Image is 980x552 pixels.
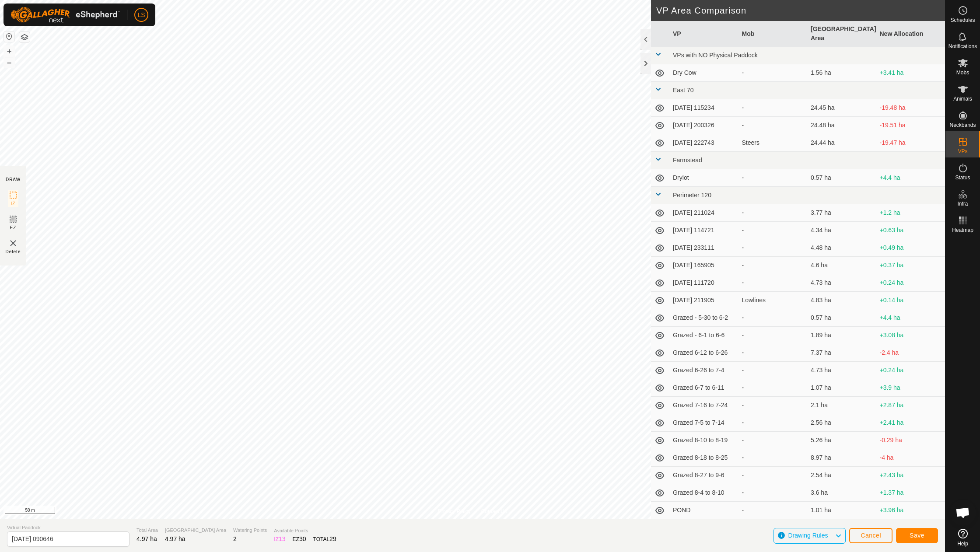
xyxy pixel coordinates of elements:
[4,46,14,56] button: +
[957,201,968,206] span: Infra
[669,274,738,292] td: [DATE] 111720
[742,418,804,427] div: -
[807,379,876,397] td: 1.07 ha
[669,239,738,257] td: [DATE] 233111
[876,379,945,397] td: +3.9 ha
[669,204,738,222] td: [DATE] 211024
[949,122,976,128] span: Neckbands
[876,484,945,502] td: +1.37 ha
[742,383,804,392] div: -
[438,507,471,515] a: Privacy Policy
[876,274,945,292] td: +0.24 ha
[669,309,738,327] td: Grazed - 5-30 to 6-2
[807,117,876,134] td: 24.48 ha
[136,535,157,542] span: 4.97 ha
[945,525,980,550] a: Help
[807,432,876,449] td: 5.26 ha
[807,292,876,309] td: 4.83 ha
[849,528,892,543] button: Cancel
[669,117,738,134] td: [DATE] 200326
[299,535,306,542] span: 30
[8,238,18,248] img: VP
[279,535,286,542] span: 13
[673,52,758,59] span: VPs with NO Physical Paddock
[876,21,945,47] th: New Allocation
[876,117,945,134] td: -19.51 ha
[807,257,876,274] td: 4.6 ha
[165,535,185,542] span: 4.97 ha
[669,222,738,239] td: [DATE] 114721
[876,222,945,239] td: +0.63 ha
[19,32,30,42] button: Map Layers
[4,31,14,42] button: Reset Map
[807,449,876,467] td: 8.97 ha
[876,327,945,344] td: +3.08 ha
[669,327,738,344] td: Grazed - 6-1 to 6-6
[742,366,804,375] div: -
[876,397,945,414] td: +2.87 ha
[669,257,738,274] td: [DATE] 165905
[4,57,14,68] button: –
[669,397,738,414] td: Grazed 7-16 to 7-24
[669,467,738,484] td: Grazed 8-27 to 9-6
[876,502,945,519] td: +3.96 ha
[876,64,945,82] td: +3.41 ha
[876,292,945,309] td: +0.14 ha
[807,204,876,222] td: 3.77 ha
[669,379,738,397] td: Grazed 6-7 to 6-11
[742,261,804,270] div: -
[807,239,876,257] td: 4.48 ha
[807,274,876,292] td: 4.73 ha
[910,532,924,539] span: Save
[11,200,16,207] span: IZ
[742,471,804,480] div: -
[274,527,336,535] span: Available Points
[876,239,945,257] td: +0.49 ha
[807,467,876,484] td: 2.54 ha
[876,309,945,327] td: +4.4 ha
[742,348,804,357] div: -
[807,21,876,47] th: [GEOGRAPHIC_DATA] Area
[10,7,120,23] img: Gallagher Logo
[742,226,804,235] div: -
[669,449,738,467] td: Grazed 8-18 to 8-25
[788,532,828,539] span: Drawing Rules
[807,222,876,239] td: 4.34 ha
[807,327,876,344] td: 1.89 ha
[807,484,876,502] td: 3.6 ha
[137,10,145,20] span: LS
[876,99,945,117] td: -19.48 ha
[950,17,975,23] span: Schedules
[742,243,804,252] div: -
[669,432,738,449] td: Grazed 8-10 to 8-19
[896,528,938,543] button: Save
[669,362,738,379] td: Grazed 6-26 to 7-4
[669,502,738,519] td: POND
[742,208,804,217] div: -
[807,344,876,362] td: 7.37 ha
[742,173,804,182] div: -
[742,138,804,147] div: Steers
[957,541,968,546] span: Help
[742,313,804,322] div: -
[673,192,711,199] span: Perimeter 120
[136,527,158,534] span: Total Area
[669,344,738,362] td: Grazed 6-12 to 6-26
[274,535,285,544] div: IZ
[807,309,876,327] td: 0.57 ha
[807,134,876,152] td: 24.44 ha
[293,535,306,544] div: EZ
[861,532,881,539] span: Cancel
[807,169,876,187] td: 0.57 ha
[233,527,267,534] span: Watering Points
[481,507,507,515] a: Contact Us
[7,524,129,531] span: Virtual Paddock
[876,414,945,432] td: +2.41 ha
[876,362,945,379] td: +0.24 ha
[807,397,876,414] td: 2.1 ha
[876,467,945,484] td: +2.43 ha
[952,227,973,233] span: Heatmap
[876,449,945,467] td: -4 ha
[329,535,336,542] span: 29
[738,21,808,47] th: Mob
